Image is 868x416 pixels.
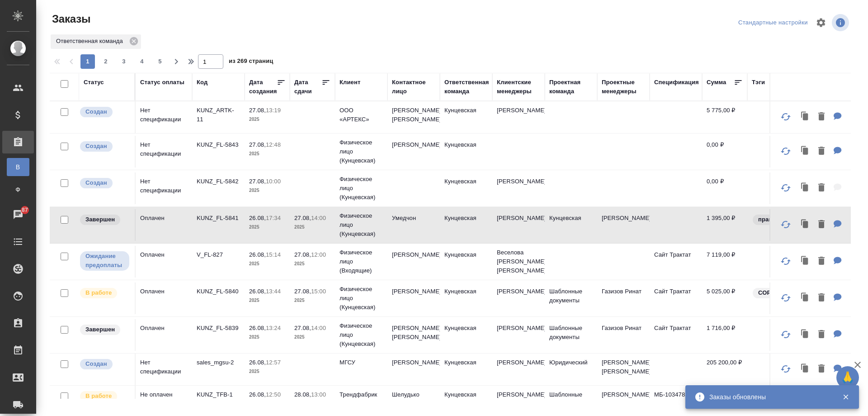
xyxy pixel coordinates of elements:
button: Обновить [775,324,797,345]
button: Обновить [775,250,797,272]
p: 27.08, [294,251,311,258]
p: Физическое лицо (Кунцевская) [340,321,383,349]
td: Нет спецификации [136,136,192,167]
p: Завершен [85,215,115,224]
p: KUNZ_TFB-1 [197,390,240,399]
button: Закрыть [836,393,855,401]
button: Обновить [775,140,797,162]
p: 27.08, [294,325,311,331]
button: Клонировать [797,289,814,307]
p: Создан [85,142,107,151]
td: Шаблонные документы [545,282,597,314]
p: 27.08, [294,288,311,295]
p: 15:14 [266,251,281,258]
div: Ответственная команда [51,34,141,49]
p: права [758,215,776,224]
td: [PERSON_NAME] [PERSON_NAME] [387,319,440,351]
p: Физическое лицо (Кунцевская) [340,285,383,312]
p: 2025 [249,149,285,158]
td: Оплачен [136,246,192,277]
div: Код [197,78,208,87]
td: Оплачен [136,319,192,351]
td: [PERSON_NAME] [492,319,545,351]
p: 2025 [249,186,285,195]
td: [PERSON_NAME] [387,282,440,314]
p: 28.08, [294,391,311,398]
td: [PERSON_NAME] [492,354,545,385]
button: Для КМ: от КВ на английский с нотариальным заверением: 1. Свидетельство о рождении Медведева 2. С... [829,252,846,271]
p: 2025 [249,367,285,376]
div: Ответственная команда [444,78,489,96]
div: Выставляется автоматически при создании заказа [79,177,130,189]
p: Трендфабрик [340,390,383,399]
p: 2025 [249,259,285,268]
div: Выставляет КМ при направлении счета или после выполнения всех работ/сдачи заказа клиенту. Окончат... [79,214,130,226]
p: 12:57 [266,359,281,366]
p: 13:19 [266,107,281,114]
td: [PERSON_NAME] [492,209,545,241]
td: [PERSON_NAME] [492,101,545,133]
p: Физическое лицо (Входящие) [340,248,383,275]
p: 2025 [249,296,285,305]
div: Выставляется автоматически при создании заказа [79,106,130,118]
td: Газизов Ринат [597,282,650,314]
td: Нет спецификации [136,101,192,133]
p: 26.08, [249,288,266,295]
p: 10:00 [266,178,281,185]
td: Кунцевская [440,101,492,133]
p: 26.08, [249,391,266,398]
div: Спецификация [654,78,699,87]
div: Дата сдачи [294,78,321,96]
p: 15:00 [311,288,326,295]
button: Удалить [814,289,829,307]
p: 14:00 [311,325,326,331]
p: V_FL-827 [197,250,240,259]
p: KUNZ_ARTK-11 [197,106,240,124]
td: Оплачен [136,209,192,241]
button: 4 [135,54,149,69]
p: 27.08, [249,178,266,185]
td: 0,00 ₽ [702,136,747,167]
button: Обновить [775,358,797,380]
p: 2025 [294,296,330,305]
td: [PERSON_NAME] [387,354,440,385]
p: 13:24 [266,325,281,331]
div: Выставляется автоматически при создании заказа [79,358,130,370]
td: [PERSON_NAME] [PERSON_NAME] [387,101,440,133]
td: 205 200,00 ₽ [702,354,747,385]
a: 87 [2,203,34,226]
p: 14:00 [311,215,326,221]
div: Заказы обновлены [709,392,829,402]
div: Сумма [707,78,726,87]
p: 2025 [249,115,285,124]
p: 26.08, [249,251,266,258]
p: 2025 [249,223,285,232]
td: Сайт Трактат [650,246,702,277]
a: В [7,158,29,176]
button: Обновить [775,287,797,309]
span: 4 [135,57,149,66]
div: Проектные менеджеры [602,78,645,96]
td: Умедчон [387,209,440,241]
p: 13:00 [311,391,326,398]
span: Заказы [50,12,90,26]
button: Обновить [775,177,797,199]
td: [PERSON_NAME] [492,172,545,204]
button: Удалить [814,325,829,344]
td: Сайт Трактат [650,282,702,314]
td: [PERSON_NAME] [387,136,440,167]
p: 2025 [294,259,330,268]
div: Выставляет КМ при направлении счета или после выполнения всех работ/сдачи заказа клиенту. Окончат... [79,324,130,336]
div: права, тадж-рус [752,214,851,226]
button: Клонировать [797,252,814,271]
div: split button [736,16,810,30]
p: 17:34 [266,215,281,221]
span: 2 [99,57,113,66]
p: 27.08, [294,215,311,221]
button: Клонировать [797,108,814,126]
button: 5 [153,54,167,69]
td: Сайт Трактат [650,319,702,351]
p: 27.08, [249,141,266,148]
p: Создан [85,107,107,116]
span: 5 [153,57,167,66]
